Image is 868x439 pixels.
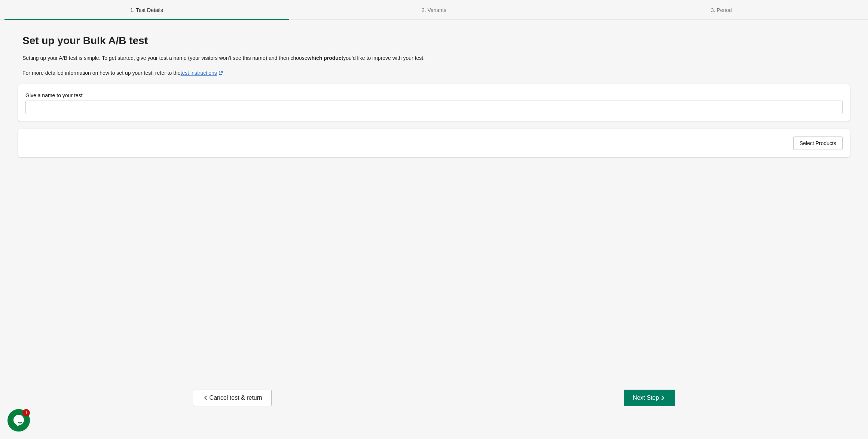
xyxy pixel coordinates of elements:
div: Cancel test & return [202,394,262,402]
button: Select Products [793,136,843,150]
span: Select Products [800,140,836,146]
a: test instructions [181,70,224,76]
iframe: chat widget [7,409,31,432]
div: Set up your Bulk A/B test [22,35,846,47]
div: Next Step [633,394,666,402]
p: For more detailed information on how to set up your test, refer to the [22,69,846,77]
button: Cancel test & return [193,390,272,406]
p: Setting up your A/B test is simple. To get started, give your test a name (your visitors won’t se... [22,54,846,62]
label: Give a name to your test [25,92,83,99]
span: 1. Test Details [4,3,289,17]
strong: which product [308,55,343,61]
span: 3. Period [579,3,864,17]
button: Next Step [624,390,675,406]
span: 2. Variants [292,3,576,17]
